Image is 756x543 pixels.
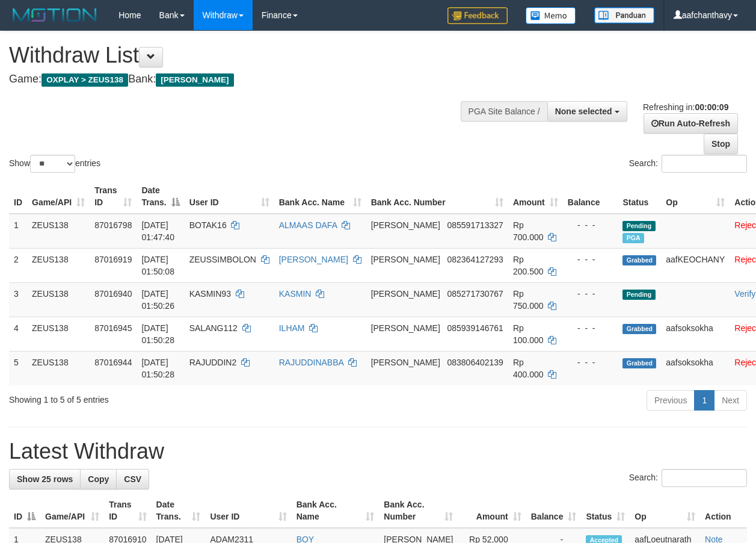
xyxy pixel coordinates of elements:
[661,248,730,282] td: aafKEOCHANY
[141,220,174,242] span: [DATE] 01:47:40
[734,289,755,299] a: Verify
[41,73,128,87] span: OXPLAY > ZEUS138
[292,494,380,528] th: Bank Acc. Name: activate to sort column ascending
[9,6,100,24] img: MOTION_logo.png
[27,317,90,351] td: ZEUS138
[714,390,747,411] a: Next
[80,469,117,489] a: Copy
[9,494,40,528] th: ID: activate to sort column descending
[94,323,132,333] span: 87016945
[371,323,440,333] span: [PERSON_NAME]
[643,102,728,112] span: Refreshing in:
[366,179,508,214] th: Bank Acc. Number: activate to sort column ascending
[90,179,137,214] th: Trans ID: activate to sort column ascending
[185,179,274,214] th: User ID: activate to sort column ascending
[205,494,291,528] th: User ID: activate to sort column ascending
[695,102,728,112] strong: 00:00:09
[622,358,656,368] span: Grabbed
[152,494,206,528] th: Date Trans.: activate to sort column ascending
[141,289,174,311] span: [DATE] 01:50:26
[513,323,544,345] span: Rp 100.000
[30,155,75,173] select: Showentries
[94,255,132,264] span: 87016919
[40,494,104,528] th: Game/API: activate to sort column ascending
[9,351,27,385] td: 5
[371,255,440,264] span: [PERSON_NAME]
[9,282,27,317] td: 3
[700,494,747,528] th: Action
[458,494,526,528] th: Amount: activate to sort column ascending
[661,351,730,385] td: aafsoksokha
[513,255,544,276] span: Rp 200.500
[513,289,544,311] span: Rp 750.000
[662,155,747,173] input: Search:
[661,179,730,214] th: Op: activate to sort column ascending
[447,358,503,367] span: Copy 083806402139 to clipboard
[156,73,233,87] span: [PERSON_NAME]
[563,179,618,214] th: Balance
[116,469,149,489] a: CSV
[379,494,458,528] th: Bank Acc. Number: activate to sort column ascending
[547,101,627,122] button: None selected
[644,113,738,134] a: Run Auto-Refresh
[581,494,630,528] th: Status: activate to sort column ascending
[629,155,747,173] label: Search:
[447,255,503,264] span: Copy 082364127293 to clipboard
[622,255,656,265] span: Grabbed
[279,323,305,333] a: ILHAM
[704,134,738,154] a: Stop
[9,439,747,464] h1: Latest Withdraw
[9,155,100,173] label: Show entries
[594,7,654,23] img: panduan.png
[141,255,174,276] span: [DATE] 01:50:08
[189,358,237,367] span: RAJUDDIN2
[124,474,141,484] span: CSV
[622,233,644,243] span: Marked by aafkaynarin
[568,288,613,300] div: - - -
[568,253,613,265] div: - - -
[447,289,503,299] span: Copy 085271730767 to clipboard
[622,290,655,300] span: Pending
[189,323,238,333] span: SALANG112
[526,494,582,528] th: Balance: activate to sort column ascending
[17,474,73,484] span: Show 25 rows
[274,179,366,214] th: Bank Acc. Name: activate to sort column ascending
[88,474,109,484] span: Copy
[447,7,508,24] img: Feedback.jpg
[526,7,576,24] img: Button%20Memo.svg
[27,282,90,317] td: ZEUS138
[622,324,656,334] span: Grabbed
[661,317,730,351] td: aafsoksokha
[27,179,90,214] th: Game/API: activate to sort column ascending
[447,323,503,333] span: Copy 085939146761 to clipboard
[371,289,440,299] span: [PERSON_NAME]
[9,179,27,214] th: ID
[508,179,563,214] th: Amount: activate to sort column ascending
[9,317,27,351] td: 4
[27,214,90,249] td: ZEUS138
[618,179,661,214] th: Status
[279,289,312,299] a: KASMIN
[279,358,343,367] a: RAJUDDINABBA
[141,358,174,379] span: [DATE] 01:50:28
[513,358,544,379] span: Rp 400.000
[630,494,700,528] th: Op: activate to sort column ascending
[9,248,27,282] td: 2
[568,219,613,231] div: - - -
[555,107,612,116] span: None selected
[27,351,90,385] td: ZEUS138
[279,220,337,230] a: ALMAAS DAFA
[9,389,306,406] div: Showing 1 to 5 of 5 entries
[137,179,184,214] th: Date Trans.: activate to sort column descending
[447,220,503,230] span: Copy 085591713327 to clipboard
[371,220,440,230] span: [PERSON_NAME]
[694,390,715,411] a: 1
[189,255,256,264] span: ZEUSSIMBOLON
[9,214,27,249] td: 1
[94,358,132,367] span: 87016944
[461,101,547,122] div: PGA Site Balance /
[141,323,174,345] span: [DATE] 01:50:28
[94,289,132,299] span: 87016940
[9,469,81,489] a: Show 25 rows
[189,289,231,299] span: KASMIN93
